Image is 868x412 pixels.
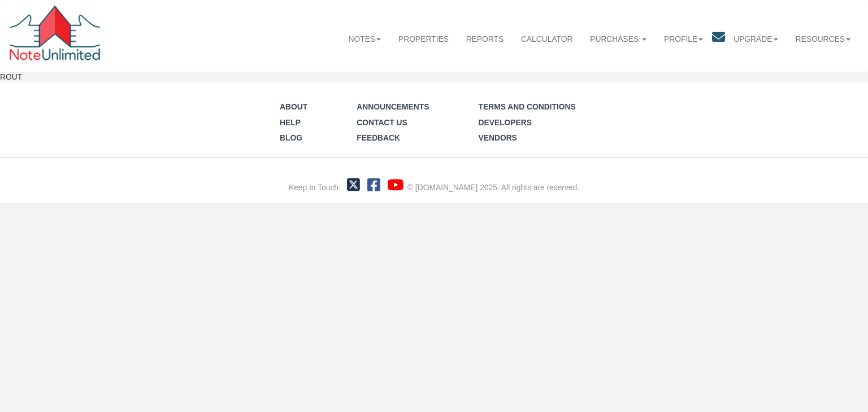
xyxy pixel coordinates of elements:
div: Keep In Touch: [289,182,341,194]
div: © [DOMAIN_NAME] 2025. All rights are reserved. [407,182,579,194]
a: Resources [787,24,860,53]
a: Developers [479,118,532,127]
a: Vendors [479,133,517,142]
a: Blog [280,133,302,142]
a: Reports [457,24,512,53]
a: Notes [340,24,390,53]
a: Upgrade [725,24,787,53]
a: Profile [656,24,712,53]
a: Properties [390,24,458,53]
a: About [280,102,307,111]
a: Announcements [357,102,429,111]
a: Feedback [357,133,400,142]
a: Terms and Conditions [479,102,576,111]
a: Calculator [513,24,581,53]
a: Purchases [581,24,656,53]
a: Help [280,118,301,127]
a: Contact Us [357,118,407,127]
